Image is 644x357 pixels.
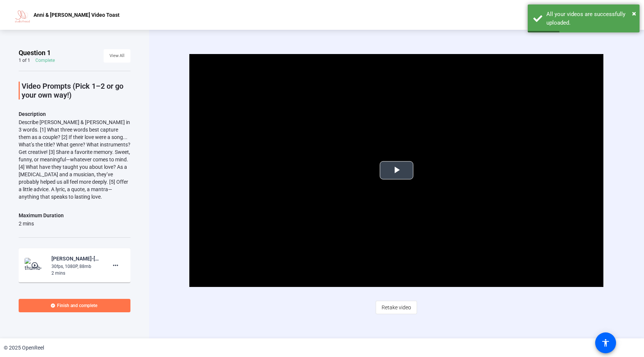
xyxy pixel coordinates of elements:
[25,258,47,273] img: thumb-nail
[19,110,130,119] p: Description
[19,211,64,220] div: Maximum Duration
[31,262,40,269] mat-icon: play_circle_outline
[51,263,101,270] div: 30fps, 1080P, 88mb
[19,220,64,227] div: 2 mins
[111,261,120,270] mat-icon: more_horiz
[19,48,51,57] span: Question 1
[104,49,130,63] button: View All
[19,299,130,312] button: Finish and complete
[15,7,30,22] img: OpenReel logo
[189,54,603,287] div: Video Player
[546,10,634,27] div: All your videos are successfully uploaded.
[110,50,124,61] span: View All
[601,338,610,347] mat-icon: accessibility
[632,8,636,19] button: Close
[51,270,101,277] div: 2 mins
[380,161,413,180] button: Play Video
[22,82,130,99] p: Video Prompts (Pick 1–2 or go your own way!)
[632,9,636,18] span: ×
[376,301,417,314] button: Retake video
[51,254,101,263] div: [PERSON_NAME]-[PERSON_NAME] Video Toast-1755953584656-webcam
[4,344,44,352] div: © 2025 OpenReel
[19,119,130,200] div: Describe [PERSON_NAME] & [PERSON_NAME] in 3 words. [1] What three words best capture them as a co...
[382,300,411,315] span: Retake video
[34,10,120,19] p: Anni & [PERSON_NAME] Video Toast
[35,57,55,63] div: Complete
[57,303,97,309] span: Finish and complete
[19,57,30,63] div: 1 of 1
